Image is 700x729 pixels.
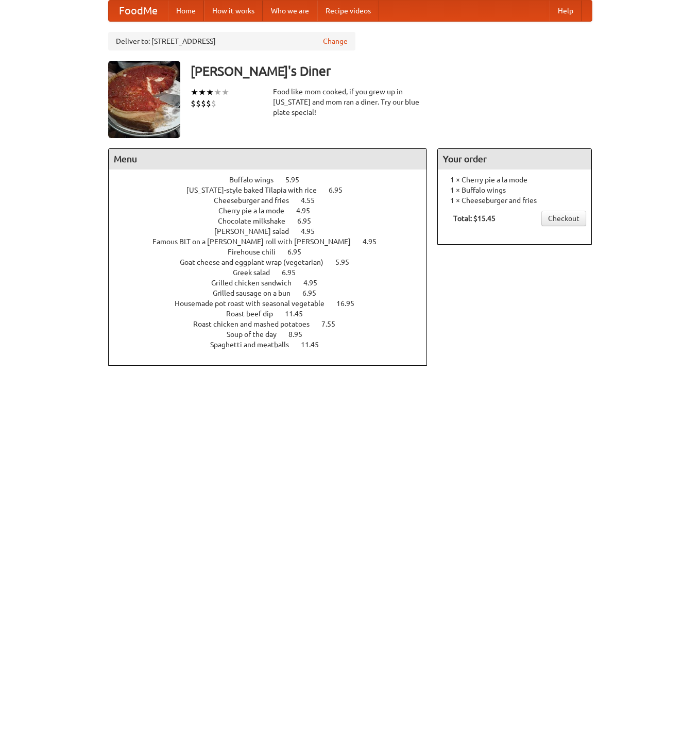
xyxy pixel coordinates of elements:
b: Total: $15.45 [453,214,496,223]
a: Goat cheese and eggplant wrap (vegetarian) 5.95 [180,258,368,266]
span: Roast chicken and mashed potatoes [193,320,320,328]
div: Deliver to: [STREET_ADDRESS] [108,32,355,50]
li: 1 × Cherry pie a la mode [443,175,586,185]
span: [PERSON_NAME] salad [214,227,299,235]
span: 4.55 [301,196,325,205]
a: Buffalo wings 5.95 [229,176,318,184]
a: Chocolate milkshake 6.95 [218,217,330,225]
span: Grilled sausage on a bun [213,289,301,297]
span: 11.45 [301,341,329,349]
span: 6.95 [287,248,312,256]
span: 4.95 [363,238,387,246]
a: Housemade pot roast with seasonal vegetable 16.95 [175,299,373,308]
li: 1 × Cheeseburger and fries [443,195,586,206]
li: ★ [206,87,214,98]
span: 8.95 [288,330,313,338]
span: Buffalo wings [229,176,284,184]
a: How it works [204,1,263,21]
img: angular.jpg [108,61,180,138]
li: ★ [221,87,229,98]
span: Cheeseburger and fries [214,196,299,205]
li: ★ [214,87,221,98]
a: Who we are [263,1,317,21]
li: $ [206,98,211,109]
li: ★ [191,87,198,98]
a: Spaghetti and meatballs 11.45 [210,341,338,349]
h3: [PERSON_NAME]'s Diner [191,61,592,81]
li: $ [211,98,216,109]
span: 4.95 [301,227,325,235]
a: Change [323,36,348,46]
span: 7.55 [321,320,346,328]
span: 6.95 [282,268,306,277]
a: Help [550,1,582,21]
a: Recipe videos [317,1,379,21]
div: Food like mom cooked, if you grew up in [US_STATE] and mom ran a diner. Try our blue plate special! [273,87,428,117]
span: 6.95 [297,217,321,225]
span: 6.95 [329,186,353,194]
span: Goat cheese and eggplant wrap (vegetarian) [180,258,334,266]
span: 11.45 [285,310,313,318]
li: $ [201,98,206,109]
a: Greek salad 6.95 [233,268,315,277]
span: Spaghetti and meatballs [210,341,299,349]
span: 5.95 [285,176,310,184]
li: $ [196,98,201,109]
li: 1 × Buffalo wings [443,185,586,195]
span: 4.95 [303,279,328,287]
a: Cherry pie a la mode 4.95 [218,207,329,215]
span: Soup of the day [227,330,287,338]
span: Firehouse chili [228,248,286,256]
li: $ [191,98,196,109]
span: Famous BLT on a [PERSON_NAME] roll with [PERSON_NAME] [152,238,361,246]
a: [PERSON_NAME] salad 4.95 [214,227,334,235]
span: 6.95 [302,289,327,297]
span: Grilled chicken sandwich [211,279,302,287]
h4: Your order [438,149,591,169]
a: Famous BLT on a [PERSON_NAME] roll with [PERSON_NAME] 4.95 [152,238,396,246]
span: [US_STATE]-style baked Tilapia with rice [186,186,327,194]
span: 4.95 [296,207,320,215]
a: Cheeseburger and fries 4.55 [214,196,334,205]
span: Roast beef dip [226,310,283,318]
h4: Menu [109,149,427,169]
a: Soup of the day 8.95 [227,330,321,338]
span: Housemade pot roast with seasonal vegetable [175,299,335,308]
a: [US_STATE]-style baked Tilapia with rice 6.95 [186,186,362,194]
a: Roast chicken and mashed potatoes 7.55 [193,320,354,328]
a: FoodMe [109,1,168,21]
a: Firehouse chili 6.95 [228,248,320,256]
li: ★ [198,87,206,98]
a: Grilled sausage on a bun 6.95 [213,289,335,297]
span: 5.95 [335,258,360,266]
a: Checkout [541,211,586,226]
span: 16.95 [336,299,365,308]
span: Chocolate milkshake [218,217,296,225]
a: Home [168,1,204,21]
a: Roast beef dip 11.45 [226,310,322,318]
a: Grilled chicken sandwich 4.95 [211,279,336,287]
span: Cherry pie a la mode [218,207,295,215]
span: Greek salad [233,268,280,277]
